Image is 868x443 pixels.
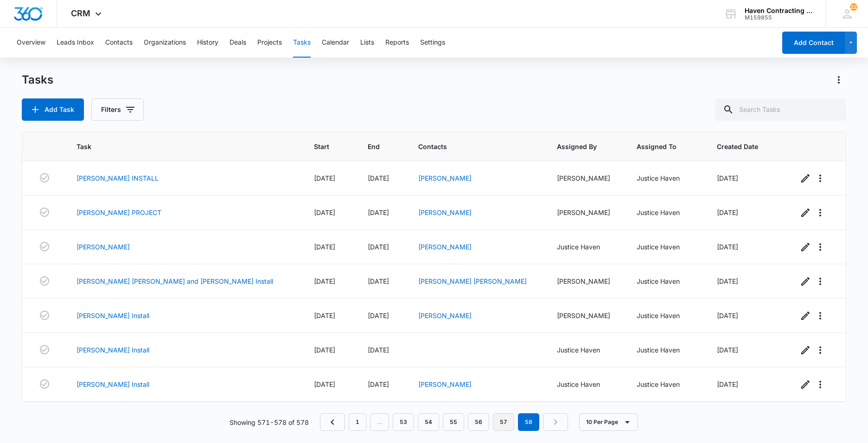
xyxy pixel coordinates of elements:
a: [PERSON_NAME] INSTALL [77,173,159,183]
span: [DATE] [314,174,335,182]
div: Justice Haven [557,345,614,355]
span: Contacts [418,142,521,151]
button: Organizations [144,28,186,58]
span: [DATE] [717,346,738,354]
button: Calendar [322,28,349,58]
a: [PERSON_NAME] PROJECT [77,208,161,217]
button: 10 Per Page [579,413,638,431]
div: Justice Haven [637,345,694,355]
div: notifications count [850,3,857,11]
button: Projects [257,28,282,58]
span: [DATE] [314,380,335,388]
span: CRM [71,8,90,18]
button: Actions [831,72,846,87]
a: [PERSON_NAME] [77,242,130,252]
div: Justice Haven [637,242,694,252]
span: [DATE] [314,312,335,319]
span: [DATE] [368,380,389,388]
button: Lists [360,28,374,58]
a: Previous Page [320,413,345,431]
a: [PERSON_NAME] [418,243,472,251]
span: [DATE] [314,208,335,216]
span: [DATE] [314,277,335,285]
button: History [197,28,218,58]
div: Justice Haven [637,311,694,320]
span: Created Date [717,142,763,151]
a: [PERSON_NAME] [PERSON_NAME] and [PERSON_NAME] Install [77,276,273,286]
span: [DATE] [368,243,389,251]
em: 58 [518,413,539,431]
button: Leads Inbox [57,28,94,58]
button: Add Task [22,98,84,121]
a: [PERSON_NAME] [418,208,472,216]
a: Page 56 [468,413,489,431]
div: Justice Haven [637,379,694,389]
span: 22 [850,3,857,11]
a: [PERSON_NAME] Install [77,311,149,320]
div: [PERSON_NAME] [557,276,614,286]
a: Page 1 [349,413,366,431]
span: [DATE] [368,346,389,354]
div: account id [745,14,812,21]
button: Add Contact [782,32,845,54]
div: [PERSON_NAME] [557,173,614,183]
span: Task [77,142,278,151]
span: [DATE] [368,208,389,216]
nav: Pagination [320,413,568,431]
h1: Tasks [22,73,53,87]
a: [PERSON_NAME] Install [77,379,149,389]
span: [DATE] [368,312,389,319]
span: [DATE] [717,277,738,285]
span: [DATE] [717,243,738,251]
a: [PERSON_NAME] [418,312,472,319]
span: [DATE] [717,312,738,319]
input: Search Tasks [715,98,846,121]
span: [DATE] [368,174,389,182]
a: Page 55 [443,413,464,431]
a: Page 54 [418,413,439,431]
a: [PERSON_NAME] [418,380,472,388]
a: [PERSON_NAME] [PERSON_NAME] [418,277,527,285]
a: [PERSON_NAME] Install [77,345,149,355]
div: [PERSON_NAME] [557,208,614,217]
span: [DATE] [717,380,738,388]
div: Justice Haven [637,276,694,286]
div: [PERSON_NAME] [557,311,614,320]
button: Filters [91,98,144,121]
a: [PERSON_NAME] [418,174,472,182]
button: Reports [385,28,409,58]
span: [DATE] [717,208,738,216]
button: Overview [17,28,45,58]
span: End [368,142,383,151]
div: Justice Haven [637,173,694,183]
p: Showing 571-578 of 578 [230,417,309,427]
div: Justice Haven [557,379,614,389]
a: Page 57 [493,413,514,431]
span: [DATE] [314,346,335,354]
button: Settings [420,28,445,58]
button: Deals [230,28,246,58]
span: Start [314,142,332,151]
div: Justice Haven [557,242,614,252]
span: Assigned To [637,142,681,151]
div: account name [745,7,812,14]
button: Tasks [293,28,311,58]
div: Justice Haven [637,208,694,217]
span: Assigned By [557,142,601,151]
span: [DATE] [368,277,389,285]
span: [DATE] [717,174,738,182]
a: Page 53 [393,413,414,431]
button: Contacts [105,28,133,58]
span: [DATE] [314,243,335,251]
